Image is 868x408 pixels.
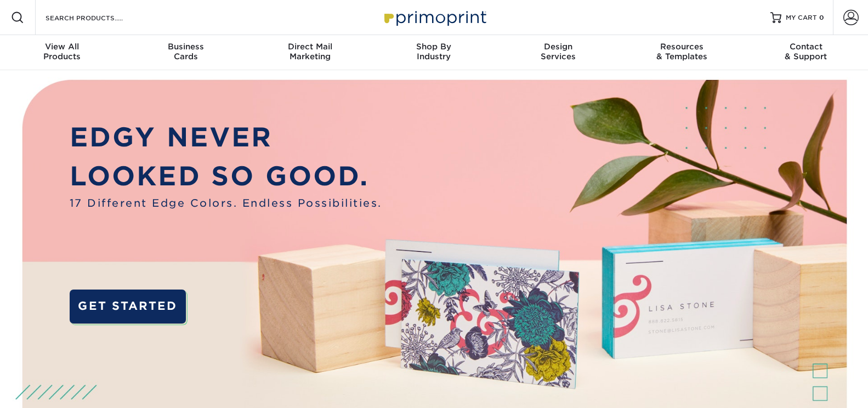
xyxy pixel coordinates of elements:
a: GET STARTED [70,290,186,324]
span: Business [124,42,248,52]
a: Resources& Templates [620,35,744,70]
div: Marketing [248,42,372,61]
a: DesignServices [496,35,620,70]
div: & Support [744,42,868,61]
span: Direct Mail [248,42,372,52]
span: Design [496,42,620,52]
a: Contact& Support [744,35,868,70]
div: Industry [372,42,496,61]
p: LOOKED SO GOOD. [70,156,382,195]
span: 17 Different Edge Colors. Endless Possibilities. [70,196,382,212]
span: Contact [744,42,868,52]
div: Services [496,42,620,61]
div: & Templates [620,42,744,61]
a: BusinessCards [124,35,248,70]
span: MY CART [786,13,817,22]
img: Primoprint [379,5,489,29]
span: 0 [819,14,824,21]
p: EDGY NEVER [70,117,382,156]
div: Cards [124,42,248,61]
span: Shop By [372,42,496,52]
a: Shop ByIndustry [372,35,496,70]
a: Direct MailMarketing [248,35,372,70]
span: Resources [620,42,744,52]
input: SEARCH PRODUCTS..... [44,11,151,24]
